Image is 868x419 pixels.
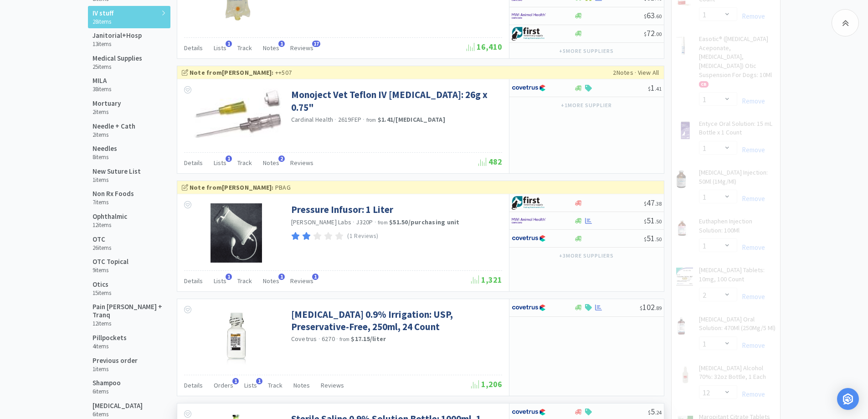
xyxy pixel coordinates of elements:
[92,366,138,373] h6: 1 items
[644,218,647,225] span: $
[378,115,445,124] strong: $1.41 / [MEDICAL_DATA]
[92,244,111,252] h6: 26 items
[478,156,502,167] span: 482
[184,159,203,167] span: Details
[655,305,662,311] span: . 89
[92,145,117,153] h5: Needles
[263,159,279,167] span: Notes
[184,381,203,389] span: Details
[339,336,349,342] span: from
[655,236,662,243] span: . 50
[512,81,546,95] img: 77fca1acd8b6420a9015268ca798ef17_1.png
[92,320,166,327] h6: 12 items
[347,232,378,241] p: (1 Reviews)
[184,44,203,52] span: Details
[263,277,279,285] span: Notes
[318,335,320,343] span: ·
[644,10,662,21] span: 63
[512,214,546,228] img: f6b2451649754179b5b4e0c70c3f7cb0_2.png
[226,274,232,280] span: 1
[421,67,659,78] div: 2 Note s · View All
[655,13,662,20] span: . 60
[655,409,662,416] span: . 24
[837,388,859,410] div: Open Intercom Messenger
[92,290,111,297] h6: 15 items
[226,155,232,162] span: 1
[190,68,274,77] strong: Note from [PERSON_NAME] :
[92,411,143,418] h6: 6 items
[207,308,266,367] img: 1015c95fb74d46e19a2f20562ccb0ee3_543814.png
[92,235,111,243] h5: OTC
[214,277,226,285] span: Lists
[92,99,121,108] h5: Mortuary
[467,41,502,52] span: 16,410
[353,218,354,226] span: ·
[92,199,134,206] h6: 7 items
[555,45,618,57] button: +5more suppliers
[92,109,121,116] h6: 2 items
[336,335,338,343] span: ·
[92,212,127,221] h5: Ophthalmic
[644,200,647,207] span: $
[92,258,128,266] h5: OTC Topical
[92,402,143,410] h5: [MEDICAL_DATA]
[226,41,232,47] span: 1
[92,41,142,48] h6: 13 items
[268,381,282,389] span: Track
[278,274,285,280] span: 1
[232,378,239,384] span: 1
[512,9,546,23] img: f6b2451649754179b5b4e0c70c3f7cb0_2.png
[214,381,233,389] span: Orders
[640,305,642,311] span: $
[184,277,203,285] span: Details
[648,83,662,93] span: 1
[92,334,127,342] h5: Pillpockets
[375,218,376,226] span: ·
[290,44,313,52] span: Reviews
[92,122,135,130] h5: Needle + Cath
[92,176,141,184] h6: 1 items
[214,44,226,52] span: Lists
[644,236,647,243] span: $
[291,203,393,216] a: Pressure Infusor: 1 Liter
[655,200,662,207] span: . 38
[92,280,111,289] h5: Otics
[321,381,344,389] span: Reviews
[655,85,662,92] span: . 41
[644,215,662,226] span: 51
[648,85,651,92] span: $
[256,378,262,384] span: 1
[291,115,334,124] a: Cardinal Health
[389,218,460,226] strong: $51.50 / purchasing unit
[92,303,166,319] h5: Pain [PERSON_NAME] + Tranq
[644,13,647,20] span: $
[644,28,662,38] span: 72
[92,131,135,139] h6: 2 items
[290,277,313,285] span: Reviews
[291,335,317,343] a: Covetrus
[555,249,618,262] button: +3more suppliers
[237,159,252,167] span: Track
[648,409,651,416] span: $
[92,343,127,350] h6: 4 items
[278,155,285,162] span: 2
[648,406,662,417] span: 5
[92,63,142,71] h6: 25 items
[312,41,320,47] span: 17
[291,88,500,114] a: Monoject Vet Teflon IV [MEDICAL_DATA]: 26g x 0.75"
[644,197,662,208] span: 47
[640,302,662,312] span: 102
[190,183,274,191] strong: Note from [PERSON_NAME] :
[334,115,336,124] span: ·
[278,41,285,47] span: 1
[378,219,388,226] span: from
[512,27,546,41] img: 67d67680309e4a0bb49a5ff0391dcc42_6.png
[92,167,141,176] h5: New Suture List
[356,218,373,226] span: J320P
[338,115,362,124] span: 2619FEP
[512,301,546,315] img: 77fca1acd8b6420a9015268ca798ef17_1.png
[244,381,257,389] span: Lists
[351,335,386,343] strong: $17.15 / liter
[92,267,128,274] h6: 9 items
[312,274,318,280] span: 1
